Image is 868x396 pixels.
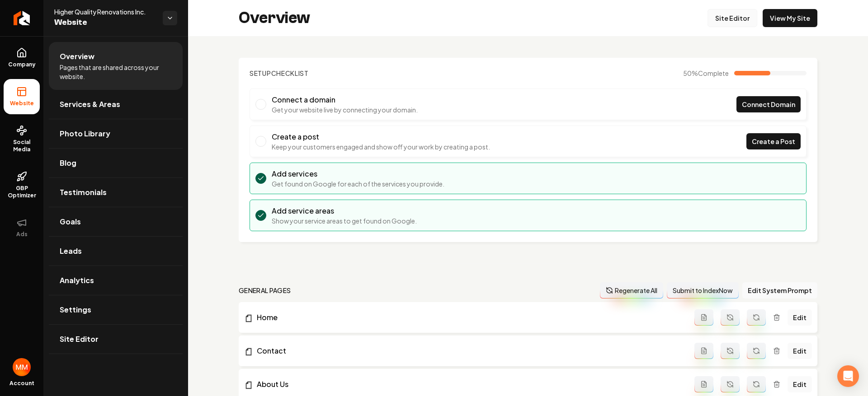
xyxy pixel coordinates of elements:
a: View My Site [763,9,817,27]
a: Contact [244,345,694,356]
h3: Connect a domain [272,94,418,105]
button: Open user button [13,358,31,376]
span: 50 % [683,69,729,78]
a: Services & Areas [49,90,183,119]
a: Testimonials [49,178,183,207]
span: Photo Library [60,128,110,139]
h3: Add service areas [272,205,417,216]
a: GBP Optimizer [4,164,40,206]
span: Complete [698,69,729,77]
span: Create a Post [752,137,795,146]
a: Leads [49,237,183,266]
h3: Create a post [272,131,490,142]
span: Social Media [4,139,40,153]
span: Higher Quality Renovations Inc. [54,7,156,16]
button: Add admin page prompt [694,309,713,326]
a: Edit [788,376,812,392]
a: Social Media [4,118,40,160]
button: Add admin page prompt [694,343,713,359]
button: Submit to IndexNow [667,282,739,298]
span: Analytics [60,275,94,286]
span: Connect Domain [742,100,795,109]
span: Website [6,100,38,107]
h2: Checklist [250,69,309,78]
a: Site Editor [49,325,183,354]
p: Get your website live by connecting your domain. [272,105,418,114]
p: Keep your customers engaged and show off your work by creating a post. [272,142,490,151]
div: Open Intercom Messenger [837,365,859,387]
img: Matthew Meyer [13,358,31,376]
p: Show your service areas to get found on Google. [272,216,417,225]
span: Blog [60,158,76,168]
span: Ads [13,231,31,238]
span: Testimonials [60,187,107,198]
span: Pages that are shared across your website. [60,63,172,81]
a: Blog [49,149,183,177]
h2: Overview [239,9,310,27]
span: Website [54,16,156,29]
span: Services & Areas [60,99,120,110]
span: Overview [60,51,94,62]
a: Site Editor [708,9,757,27]
button: Ads [4,210,40,245]
span: Settings [60,304,91,315]
button: Regenerate All [600,282,663,298]
button: Add admin page prompt [694,376,713,392]
a: Company [4,40,40,75]
span: Goals [60,216,81,227]
span: Company [5,61,39,68]
a: Create a Post [746,133,801,149]
a: Edit [788,343,812,359]
a: Edit [788,309,812,326]
a: Settings [49,295,183,324]
span: GBP Optimizer [4,185,40,199]
a: Connect Domain [736,96,801,112]
a: Goals [49,207,183,236]
img: Rebolt Logo [14,11,30,25]
button: Edit System Prompt [742,282,817,298]
h3: Add services [272,168,444,179]
p: Get found on Google for each of the services you provide. [272,179,444,188]
span: Leads [60,246,82,256]
a: Photo Library [49,119,183,148]
a: Analytics [49,266,183,295]
a: About Us [244,379,694,390]
span: Site Editor [60,334,99,345]
span: Setup [250,69,271,77]
h2: general pages [239,286,291,295]
a: Home [244,312,694,323]
span: Account [9,380,34,387]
